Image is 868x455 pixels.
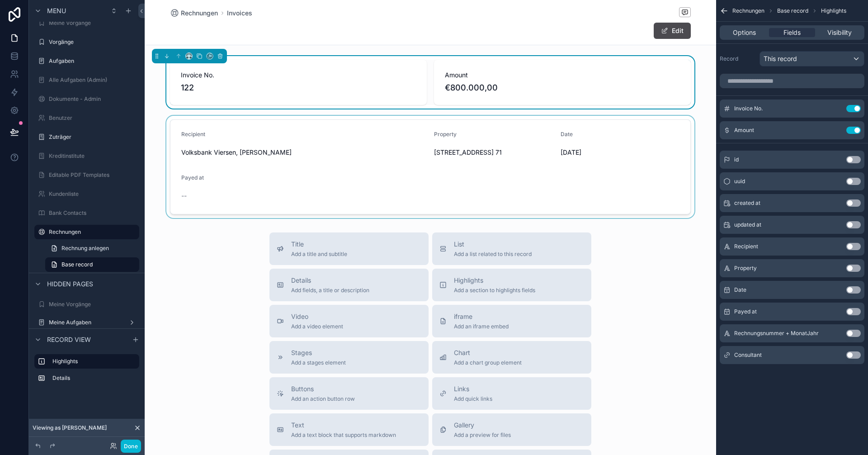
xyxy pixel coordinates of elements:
[49,95,137,103] label: Dokumente - Admin
[291,312,343,321] span: Video
[181,9,218,18] span: Rechnungen
[445,81,680,94] span: €800.000,00
[52,374,136,382] label: Details
[49,19,137,27] label: Meine Vorgänge
[34,73,139,87] a: Alle Aufgaben (Admin)
[734,178,745,185] span: uuid
[49,76,137,84] label: Alle Aufgaben (Admin)
[454,312,509,321] span: iframe
[45,257,139,272] a: Base record
[34,315,139,330] a: Meine Aufgaben
[34,92,139,106] a: Dokumente - Admin
[291,431,396,439] span: Add a text block that supports markdown
[454,323,509,330] span: Add an iframe embed
[34,297,139,312] a: Meine Vorgänge
[734,308,757,315] span: Payed at
[49,228,134,236] label: Rechnungen
[821,7,846,14] span: Highlights
[454,276,535,285] span: Highlights
[170,9,218,18] a: Rechnungen
[34,206,139,220] a: Bank Contacts
[291,421,396,430] span: Text
[432,232,591,265] button: ListAdd a list related to this record
[49,57,137,65] label: Aufgaben
[61,261,93,268] span: Base record
[720,55,756,62] label: Record
[734,127,754,134] span: Amount
[49,209,137,217] label: Bank Contacts
[734,243,758,250] span: Recipient
[454,431,511,439] span: Add a preview for files
[34,54,139,68] a: Aufgaben
[291,276,369,285] span: Details
[454,240,532,249] span: List
[34,16,139,30] a: Meine Vorgänge
[734,265,757,272] span: Property
[454,287,535,294] span: Add a section to highlights fields
[29,350,145,394] div: scrollable content
[181,71,416,80] span: Invoice No.
[759,51,864,66] button: This record
[783,28,801,37] span: Fields
[269,377,429,410] button: ButtonsAdd an action button row
[34,168,139,182] a: Editable PDF Templates
[654,23,691,39] button: Edit
[269,341,429,374] button: StagesAdd a stages element
[34,187,139,201] a: Kundenliste
[734,105,763,112] span: Invoice No.
[291,395,355,403] span: Add an action button row
[269,305,429,337] button: VideoAdd a video element
[454,251,532,258] span: Add a list related to this record
[47,280,93,289] span: Hidden pages
[269,269,429,301] button: DetailsAdd fields, a title or description
[121,440,141,453] button: Done
[291,251,347,258] span: Add a title and subtitle
[33,424,107,431] span: Viewing as [PERSON_NAME]
[734,351,762,359] span: Consultant
[269,232,429,265] button: TitleAdd a title and subtitle
[827,28,852,37] span: Visibility
[291,323,343,330] span: Add a video element
[445,71,680,80] span: Amount
[734,199,760,207] span: created at
[454,395,492,403] span: Add quick links
[181,81,416,94] span: 122
[227,9,252,18] a: Invoices
[432,305,591,337] button: iframeAdd an iframe embed
[734,286,746,294] span: Date
[49,301,137,308] label: Meine Vorgänge
[454,348,522,357] span: Chart
[454,421,511,430] span: Gallery
[454,384,492,393] span: Links
[34,149,139,163] a: Kreditinstitute
[49,171,137,179] label: Editable PDF Templates
[49,38,137,46] label: Vorgänge
[432,413,591,446] button: GalleryAdd a preview for files
[732,7,764,14] span: Rechnungen
[45,241,139,256] a: Rechnung anlegen
[49,114,137,122] label: Benutzer
[34,130,139,144] a: Zuträger
[734,330,819,337] span: Rechnungsnummer + MonatJahr
[432,341,591,374] button: ChartAdd a chart group element
[47,335,91,344] span: Record view
[454,359,522,366] span: Add a chart group element
[49,319,125,326] label: Meine Aufgaben
[734,156,739,163] span: id
[777,7,808,14] span: Base record
[52,358,132,365] label: Highlights
[291,348,346,357] span: Stages
[47,6,66,15] span: Menu
[432,269,591,301] button: HighlightsAdd a section to highlights fields
[61,245,109,252] span: Rechnung anlegen
[291,359,346,366] span: Add a stages element
[269,413,429,446] button: TextAdd a text block that supports markdown
[34,111,139,125] a: Benutzer
[291,240,347,249] span: Title
[291,287,369,294] span: Add fields, a title or description
[764,54,797,63] span: This record
[432,377,591,410] button: LinksAdd quick links
[49,152,137,160] label: Kreditinstitute
[49,190,137,198] label: Kundenliste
